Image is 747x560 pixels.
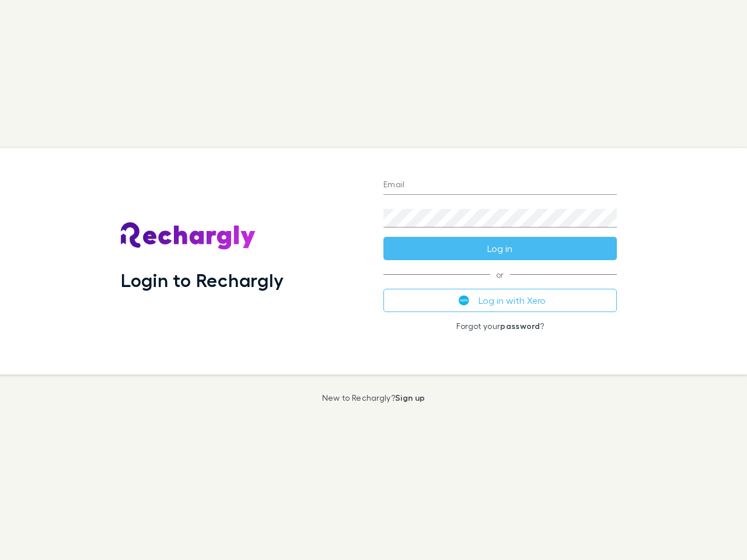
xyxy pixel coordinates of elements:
p: New to Rechargly? [322,393,425,402]
button: Log in with Xero [383,289,617,312]
img: Xero's logo [459,295,469,306]
img: Rechargly's Logo [121,222,256,250]
a: password [500,321,540,331]
button: Log in [383,237,617,260]
a: Sign up [395,393,425,402]
p: Forgot your ? [383,321,617,331]
h1: Login to Rechargly [121,269,284,291]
